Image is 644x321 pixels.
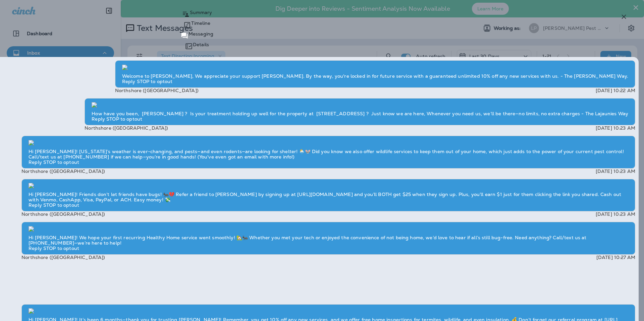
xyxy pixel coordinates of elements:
p: Northshore ([GEOGRAPHIC_DATA]) [85,125,168,131]
p: Northshore ([GEOGRAPHIC_DATA]) [21,211,105,217]
p: Northshore ([GEOGRAPHIC_DATA]) [21,255,105,260]
p: Summary [190,10,212,15]
p: [DATE] 10:27 AM [596,255,635,260]
p: Messaging [189,31,213,37]
div: Hi [PERSON_NAME]! Friends don’t let friends have bugs! 🐜💔 Refer a friend to [PERSON_NAME] by sign... [21,179,635,212]
p: Northshore ([GEOGRAPHIC_DATA]) [115,88,199,93]
img: twilio-download [29,226,34,232]
p: [DATE] 10:22 AM [596,88,635,93]
img: twilio-download [122,65,127,70]
p: Northshore ([GEOGRAPHIC_DATA]) [21,169,105,174]
img: twilio-download [29,183,34,188]
p: [DATE] 10:23 AM [596,169,635,174]
img: twilio-download [29,140,34,145]
p: [DATE] 10:23 AM [596,211,635,217]
div: Hi [PERSON_NAME]! We hope your first recurring Healthy Home service went smoothly! 🏡🐜 Whether you... [21,222,635,255]
p: [DATE] 10:23 AM [596,125,635,131]
p: Timeline [191,20,210,26]
p: Details [193,42,209,47]
img: twilio-download [92,102,97,108]
img: twilio-download [29,308,34,314]
div: How have you been, [PERSON_NAME] ? Is your treatment holding up well for the property at [STREET_... [85,98,635,126]
div: Welcome to [PERSON_NAME], We appreciate your support [PERSON_NAME]. By the way, you're locked in ... [115,60,635,88]
div: Hi [PERSON_NAME]! [US_STATE]’s weather is ever-changing, and pests—and even rodents—are looking f... [21,136,635,169]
